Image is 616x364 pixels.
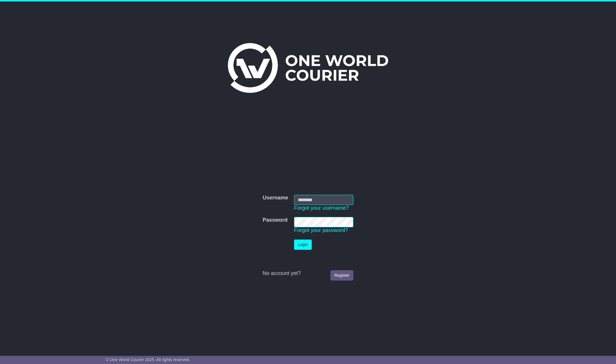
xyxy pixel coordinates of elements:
[263,195,288,201] label: Username
[263,217,288,223] label: Password
[330,270,353,281] a: Register
[106,357,190,362] span: © One World Courier 2025. All rights reserved.
[294,240,312,250] button: Login
[294,227,348,233] a: Forgot your password?
[294,205,349,211] a: Forgot your username?
[228,43,388,93] img: One World
[263,270,354,277] div: No account yet?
